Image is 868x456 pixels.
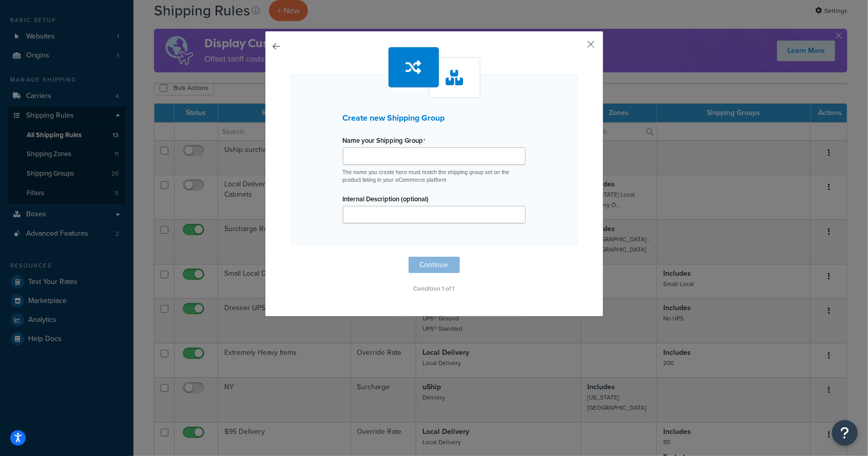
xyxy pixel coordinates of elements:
p: The name you create here must match the shipping group set on the product listing in your eCommer... [343,168,526,184]
p: Condition 1 of 1 [291,281,577,296]
label: Internal Description (optional) [343,195,429,203]
label: Name your Shipping Group [343,137,426,145]
h3: Create new Shipping Group [343,113,526,123]
button: Open Resource Center [832,420,858,446]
